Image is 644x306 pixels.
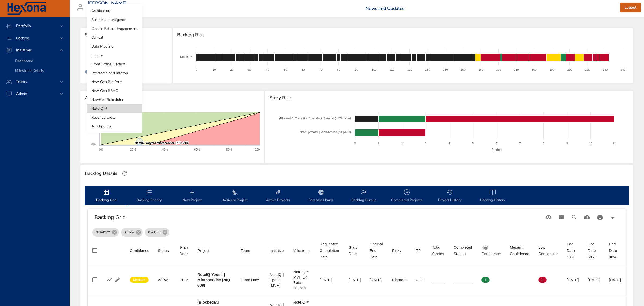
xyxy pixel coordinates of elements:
[87,15,142,24] li: Business Intelligence
[87,60,142,69] li: Front Office: Catfish
[87,95,142,104] li: NewGen Scheduler
[87,51,142,60] li: Engine
[87,104,142,113] li: NoteIQ™
[87,77,142,86] li: New Gen Platform
[87,33,142,42] li: Clinical
[87,122,142,131] li: Touchpoints
[87,42,142,51] li: Data Pipeline
[87,24,142,33] li: Classic Patient Engagement
[87,86,142,95] li: New Gen RBAC
[87,113,142,122] li: Revenue Cycle
[87,6,142,15] li: Architecture
[87,69,142,77] li: Interfaces and Interop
